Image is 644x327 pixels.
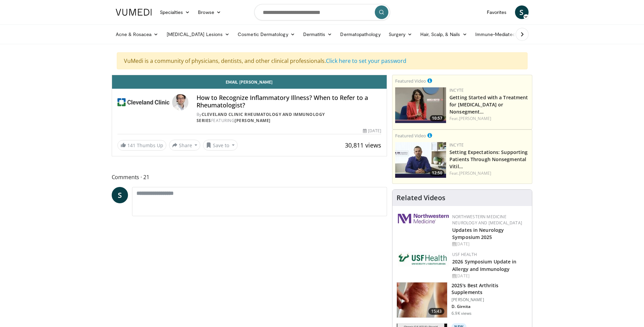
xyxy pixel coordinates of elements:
[452,241,527,247] div: [DATE]
[363,128,381,134] div: [DATE]
[169,140,201,151] button: Share
[112,75,387,89] a: Email [PERSON_NAME]
[452,311,472,316] p: 6.9K views
[397,194,445,202] h4: Related Videos
[430,170,444,176] span: 12:50
[395,133,426,139] small: Featured Video
[452,214,522,226] a: Northwestern Medicine Neurology and [MEDICAL_DATA]
[203,140,238,151] button: Save to
[452,227,504,240] a: Updates in Neurology Symposium 2025
[112,187,128,203] a: S
[449,149,528,170] a: Setting Expectations: Supporting Patients Through Nonsegmental Vitil…
[254,4,390,20] input: Search topics, interventions
[395,78,426,84] small: Featured Video
[449,142,464,148] a: Incyte
[345,141,381,149] span: 30,811 views
[395,142,446,178] img: 98b3b5a8-6d6d-4e32-b979-fd4084b2b3f2.png.150x105_q85_crop-smart_upscale.jpg
[452,252,477,257] a: USF Health
[449,94,528,115] a: Getting Started with a Treatment for [MEDICAL_DATA] or Nonsegment…
[515,5,529,19] a: S
[112,173,387,182] span: Comments 21
[395,87,446,123] img: e02a99de-beb8-4d69-a8cb-018b1ffb8f0c.png.150x105_q85_crop-smart_upscale.jpg
[117,94,169,110] img: Cleveland Clinic Rheumatology and Immunology Series
[197,111,325,123] a: Cleveland Clinic Rheumatology and Immunology Series
[398,252,449,266] img: 6ba8804a-8538-4002-95e7-a8f8012d4a11.png.150x105_q85_autocrop_double_scale_upscale_version-0.2.jpg
[452,273,527,279] div: [DATE]
[299,28,336,41] a: Dermatitis
[112,28,163,41] a: Acne & Rosacea
[326,57,406,65] a: Click here to set your password
[449,116,529,122] div: Feat.
[235,118,271,123] a: [PERSON_NAME]
[336,28,384,41] a: Dermatopathology
[397,282,447,318] img: 281e1a3d-dfe2-4a67-894e-a40ffc0c4a99.150x105_q85_crop-smart_upscale.jpg
[430,115,444,121] span: 10:57
[117,140,166,151] a: 141 Thumbs Up
[428,308,445,315] span: 15:43
[172,94,188,110] img: Avatar
[194,5,225,19] a: Browse
[416,28,471,41] a: Hair, Scalp, & Nails
[452,304,528,309] p: D. Girnita
[459,116,491,121] a: [PERSON_NAME]
[163,28,234,41] a: [MEDICAL_DATA] Lesions
[449,170,529,176] div: Feat.
[395,142,446,178] a: 12:50
[127,142,135,149] span: 141
[117,52,528,69] div: VuMedi is a community of physicians, dentists, and other clinical professionals.
[452,258,516,272] a: 2026 Symposium Update in Allergy and Immunology
[234,28,299,41] a: Cosmetic Dermatology
[452,282,528,296] h3: 2025's Best Arthritis Supplements
[459,170,491,176] a: [PERSON_NAME]
[449,87,464,93] a: Incyte
[398,214,449,223] img: 2a462fb6-9365-492a-ac79-3166a6f924d8.png.150x105_q85_autocrop_double_scale_upscale_version-0.2.jpg
[471,28,526,41] a: Immune-Mediated
[385,28,417,41] a: Surgery
[197,111,381,124] div: By FEATURING
[452,297,528,303] p: [PERSON_NAME]
[397,282,528,318] a: 15:43 2025's Best Arthritis Supplements [PERSON_NAME] D. Girnita 6.9K views
[197,94,381,109] h4: How to Recognize Inflammatory Illness? When to Refer to a Rheumatologist?
[483,5,511,19] a: Favorites
[116,9,152,16] img: VuMedi Logo
[395,87,446,123] a: 10:57
[156,5,194,19] a: Specialties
